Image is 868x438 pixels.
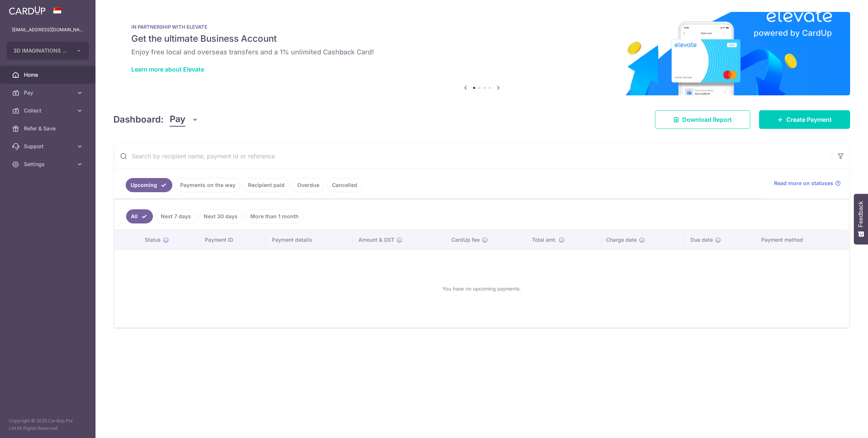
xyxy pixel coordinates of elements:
[532,236,557,244] span: Total amt.
[13,47,69,54] span: 3D IMAGINATIONS PTE. LTD.
[131,33,832,45] h5: Get the ultimate Business Account
[175,178,240,192] a: Payments on the way
[24,125,73,132] span: Refer & Save
[682,115,732,124] span: Download Report
[24,107,73,114] span: Collect
[759,110,850,129] a: Create Payment
[606,236,637,244] span: Charge date
[774,180,841,187] a: Read more on statuses
[786,115,832,124] span: Create Payment
[774,180,833,187] span: Read more on statuses
[126,209,153,223] a: All
[327,178,362,192] a: Cancelled
[24,161,73,168] span: Settings
[113,12,850,95] img: Renovation banner
[266,230,352,250] th: Payment details
[126,178,172,192] a: Upcoming
[755,230,849,250] th: Payment method
[854,194,868,244] button: Feedback - Show survey
[358,236,394,244] span: Amount & GST
[145,236,161,244] span: Status
[199,209,242,223] a: Next 30 days
[114,144,832,168] input: Search by recipient name, payment id or reference
[123,256,840,321] div: You have no upcoming payments.
[24,89,73,96] span: Pay
[245,209,304,223] a: More than 1 month
[12,26,84,34] p: [EMAIL_ADDRESS][DOMAIN_NAME]
[131,48,832,57] h6: Enjoy free local and overseas transfers and a 1% unlimited Cashback Card!
[292,178,324,192] a: Overdue
[199,230,266,250] th: Payment ID
[858,201,864,227] span: Feedback
[170,112,198,127] button: Pay
[9,6,46,15] img: CardUp
[24,71,73,79] span: Home
[24,143,73,150] span: Support
[655,110,750,129] a: Download Report
[131,24,832,30] p: IN PARTNERSHIP WITH ELEVATE
[690,236,713,244] span: Due date
[131,66,204,73] a: Learn more about Elevate
[156,209,196,223] a: Next 7 days
[113,113,164,126] h4: Dashboard:
[243,178,289,192] a: Recipient paid
[170,112,185,127] span: Pay
[7,42,89,60] button: 3D IMAGINATIONS PTE. LTD.
[451,236,480,244] span: CardUp fee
